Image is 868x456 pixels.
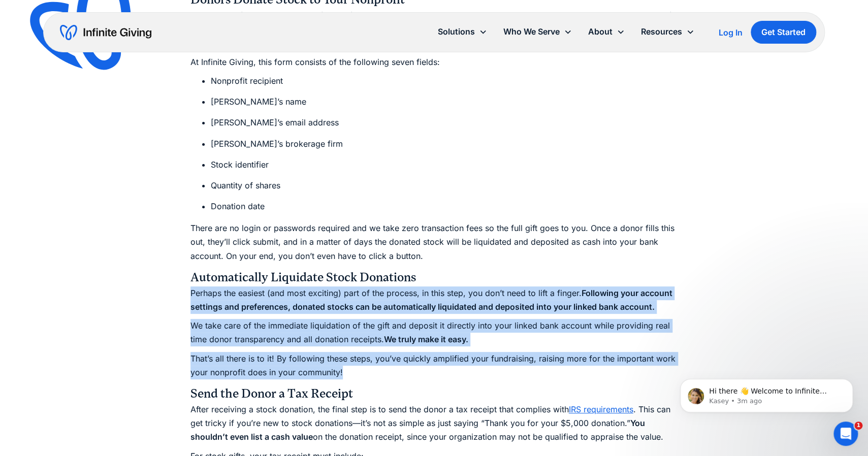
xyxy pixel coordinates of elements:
iframe: Intercom live chat [833,421,858,446]
div: Resources [633,21,702,43]
div: Solutions [430,21,495,43]
a: IRS requirements [569,404,633,414]
li: [PERSON_NAME]’s email address [211,116,678,129]
li: Nonprofit recipient [211,74,678,88]
li: Donation date [211,200,678,213]
p: With our platform, we reduce the friction for the donor and the organization to accept donations.... [190,9,678,50]
p: After receiving a stock donation, the final step is to send the donor a tax receipt that complies... [190,403,678,444]
div: Resources [641,25,682,39]
li: Quantity of shares [211,179,678,192]
span: 1 [854,421,862,430]
div: Who We Serve [495,21,580,43]
p: That’s all there is to it! By following these steps, you’ve quickly amplified your fundraising, r... [190,352,678,379]
div: Log In [719,28,743,37]
p: We take care of the immediate liquidation of the gift and deposit it directly into your linked ba... [190,319,678,346]
p: At Infinite Giving, this form consists of the following seven fields: [190,55,678,69]
iframe: Intercom notifications message [665,357,868,429]
div: About [580,21,633,43]
div: About [588,25,613,39]
a: Log In [719,26,743,39]
li: [PERSON_NAME]’s brokerage firm [211,137,678,151]
p: Perhaps the easiest (and most exciting) part of the process, in this step, you don’t need to lift... [190,286,678,314]
li: Stock identifier [211,158,678,172]
h4: Send the Donor a Tax Receipt [190,384,678,403]
div: Solutions [438,25,475,39]
a: home [60,24,151,41]
strong: We truly make it easy. [384,334,468,344]
h4: Automatically Liquidate Stock Donations [190,268,678,286]
p: There are no login or passwords required and we take zero transaction fees so the full gift goes ... [190,221,678,263]
a: Get Started [751,21,816,44]
li: [PERSON_NAME]’s name [211,95,678,109]
div: Who We Serve [503,25,560,39]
